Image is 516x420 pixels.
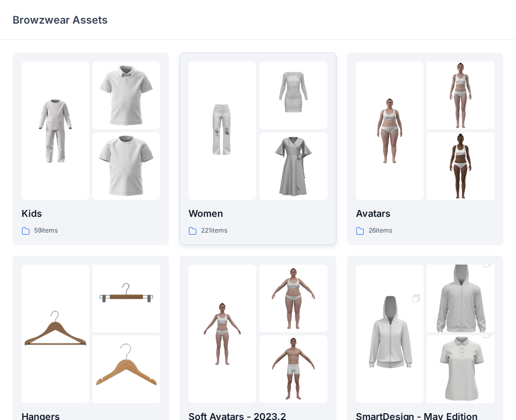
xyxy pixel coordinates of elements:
img: folder 2 [92,265,160,332]
p: Kids [22,206,160,221]
p: Women [188,206,327,221]
img: folder 3 [259,335,327,403]
a: folder 1folder 2folder 3Kids59items [13,52,169,245]
img: folder 1 [22,300,89,367]
p: 59 items [34,225,58,236]
img: folder 2 [427,61,494,129]
p: Avatars [356,206,494,221]
img: folder 3 [427,132,494,200]
p: 26 items [368,225,392,236]
img: folder 1 [188,97,256,165]
a: folder 1folder 2folder 3Women221items [180,52,336,245]
img: folder 1 [356,283,424,385]
img: folder 3 [92,335,160,403]
img: folder 3 [92,132,160,200]
a: folder 1folder 2folder 3Avatars26items [347,52,503,245]
img: folder 3 [259,132,327,200]
img: folder 1 [22,97,89,165]
p: Browzwear Assets [13,13,108,27]
p: 221 items [201,225,227,236]
img: folder 2 [259,61,327,129]
img: folder 2 [92,61,160,129]
img: folder 2 [427,248,494,350]
img: folder 1 [188,300,256,367]
img: folder 1 [356,97,424,165]
img: folder 2 [259,265,327,332]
